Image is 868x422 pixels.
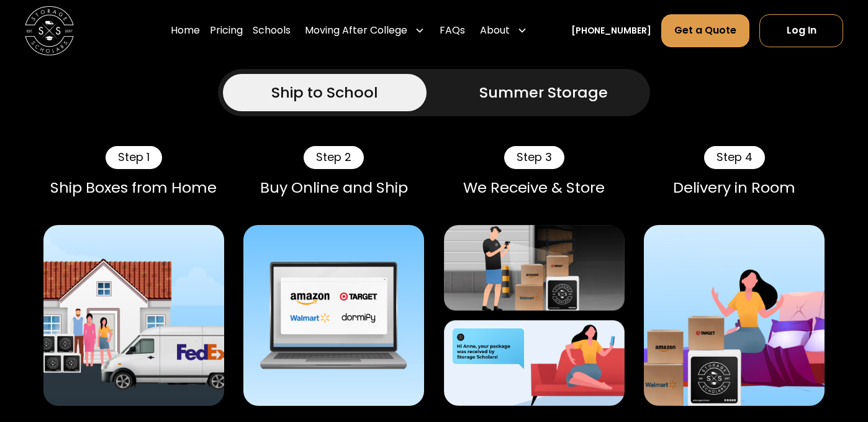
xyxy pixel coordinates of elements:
a: home [25,6,75,56]
div: Moving After College [305,24,407,39]
div: Moving After College [300,14,430,48]
div: Step 4 [704,146,765,169]
a: Schools [253,14,291,48]
div: We Receive & Store [444,179,625,197]
a: Home [171,14,200,48]
a: Pricing [210,14,243,48]
div: Buy Online and Ship [243,179,424,197]
div: Ship Boxes from Home [43,179,224,197]
img: Storage Scholars main logo [25,6,75,56]
div: Step 1 [106,146,162,169]
div: Summer Storage [479,81,608,104]
div: Ship to School [271,81,378,104]
div: Step 2 [304,146,364,169]
a: Log In [759,14,843,48]
div: Delivery in Room [644,179,825,197]
div: About [475,14,532,48]
a: Get a Quote [661,14,749,48]
div: Step 3 [504,146,564,169]
a: [PHONE_NUMBER] [571,24,651,37]
a: FAQs [440,14,465,48]
div: About [480,24,510,39]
